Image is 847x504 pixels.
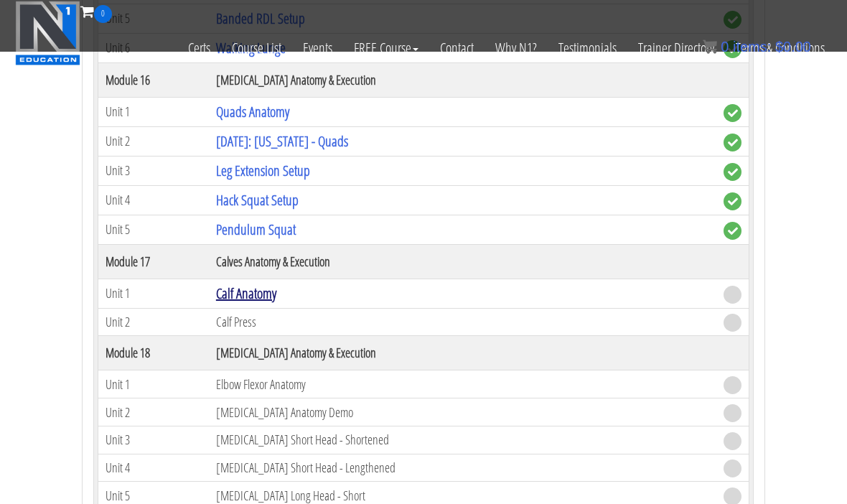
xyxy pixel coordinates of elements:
a: Trainer Directory [627,23,725,73]
td: [MEDICAL_DATA] Anatomy Demo [209,398,716,426]
img: n1-education [15,1,80,65]
span: complete [724,222,741,240]
td: Unit 5 [98,215,209,244]
a: Testimonials [548,23,627,73]
td: Unit 2 [98,308,209,336]
a: Quads Anatomy [216,102,289,121]
th: Calves Anatomy & Execution [209,244,716,279]
th: Module 18 [98,336,209,370]
a: Why N1? [485,23,548,73]
a: Contact [429,23,485,73]
span: complete [724,104,741,122]
td: Unit 1 [98,370,209,398]
a: 0 [80,1,112,21]
a: Leg Extension Setup [216,161,310,180]
img: icon11.png [703,39,717,54]
td: Elbow Flexor Anatomy [209,370,716,398]
td: Unit 2 [98,126,209,156]
a: Certs [177,23,221,73]
a: Hack Squat Setup [216,190,299,210]
th: [MEDICAL_DATA] Anatomy & Execution [209,336,716,370]
span: complete [724,163,741,181]
a: Pendulum Squat [216,220,296,239]
td: [MEDICAL_DATA] Short Head - Shortened [209,426,716,454]
a: 0 items: $0.00 [703,39,811,55]
th: Module 17 [98,244,209,279]
th: Module 16 [98,62,209,97]
span: complete [724,192,741,210]
span: 0 [94,5,112,23]
span: 0 [721,39,729,55]
a: Events [292,23,343,73]
bdi: 0.00 [775,39,811,55]
a: FREE Course [343,23,429,73]
td: Unit 4 [98,185,209,215]
a: [DATE]: [US_STATE] - Quads [216,131,348,151]
td: Unit 3 [98,426,209,454]
span: items: [733,39,771,55]
td: Unit 3 [98,156,209,185]
a: Calf Anatomy [216,284,276,303]
td: [MEDICAL_DATA] Short Head - Lengthened [209,454,716,482]
td: Unit 1 [98,97,209,126]
td: Unit 1 [98,279,209,308]
td: Unit 4 [98,454,209,482]
span: complete [724,134,741,151]
span: $ [775,39,783,55]
a: Course List [221,23,292,73]
a: Terms & Conditions [725,23,836,73]
td: Calf Press [209,308,716,336]
th: [MEDICAL_DATA] Anatomy & Execution [209,62,716,97]
td: Unit 2 [98,398,209,426]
